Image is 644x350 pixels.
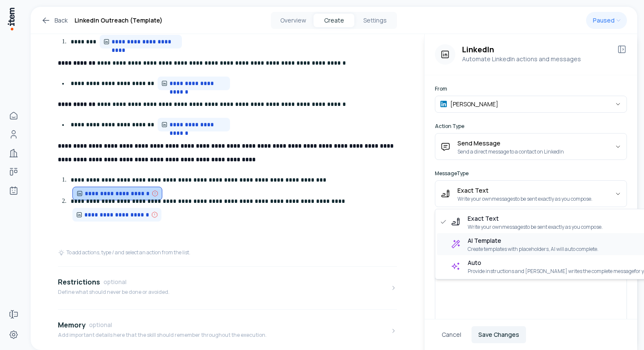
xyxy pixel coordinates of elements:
[468,213,603,224] span: Exact Text
[468,236,598,246] span: AI Template
[468,224,603,230] span: Write your own messages to be sent exactly as you compose.
[468,246,598,253] span: Create templates with placeholders, AI will auto complete.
